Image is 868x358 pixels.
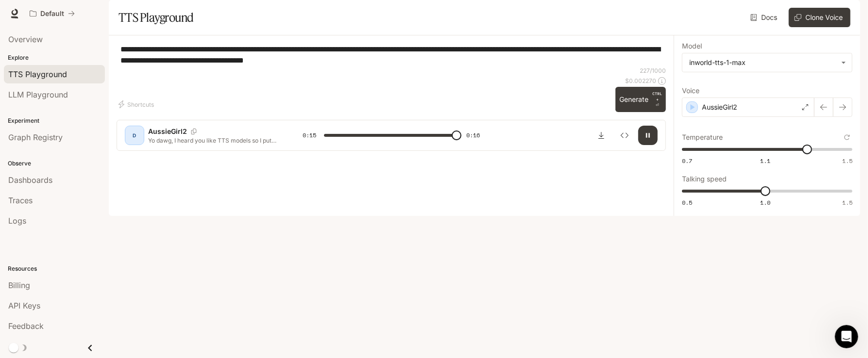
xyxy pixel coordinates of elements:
[842,157,852,165] span: 1.5
[652,91,662,102] p: CTRL +
[615,87,666,112] button: GenerateCTRL +⏎
[702,102,737,112] p: AussieGirl2
[40,10,64,18] p: Default
[789,8,851,27] button: Clone Voice
[689,58,836,67] div: inworld-tts-1-max
[127,128,142,143] div: D
[749,8,781,27] a: Docs
[682,198,692,207] span: 0.5
[467,130,480,140] span: 0:16
[615,126,634,145] button: Inspect
[625,77,656,85] p: $ 0.002270
[835,325,858,348] iframe: Intercom live chat
[25,4,79,23] button: All workspaces
[303,130,316,140] span: 0:15
[682,157,692,165] span: 0.7
[117,97,158,112] button: Shortcuts
[592,126,611,145] button: Download audio
[119,8,194,27] h1: TTS Playground
[760,157,770,165] span: 1.1
[682,134,723,141] p: Temperature
[842,132,852,143] button: Reset to default
[760,198,770,207] span: 1.0
[148,136,279,145] p: Yo dawg, I heard you like TTS models so I put a... hmm, I don't actually have anything in mind th...
[682,87,699,94] p: Voice
[148,127,187,136] p: AussieGirl2
[682,53,852,72] div: inworld-tts-1-max
[652,91,662,108] p: ⏎
[640,66,666,75] p: 227 / 1000
[187,129,201,134] button: Copy Voice ID
[682,176,727,182] p: Talking speed
[842,198,852,207] span: 1.5
[682,43,702,49] p: Model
